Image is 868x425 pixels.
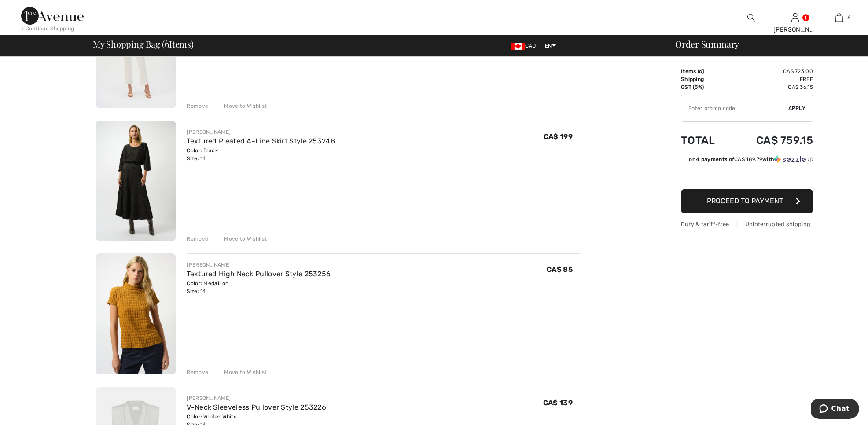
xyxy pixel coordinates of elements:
td: CA$ 723.00 [731,67,813,75]
span: Proceed to Payment [707,197,783,205]
a: 6 [817,12,861,23]
a: Sign In [791,13,799,22]
td: Free [731,75,813,83]
iframe: Opens a widget where you can chat to one of our agents [811,399,859,421]
img: Textured Pleated A-Line Skirt Style 253248 [96,121,176,242]
td: GST (5%) [681,83,731,91]
div: Move to Wishlist [217,368,267,376]
a: Textured Pleated A-Line Skirt Style 253248 [187,137,335,145]
div: Color: Medallion Size: 14 [187,279,331,295]
span: EN [545,43,556,49]
div: [PERSON_NAME] [187,128,335,136]
div: Remove [187,102,208,110]
span: CA$ 85 [547,265,573,274]
iframe: PayPal-paypal [681,166,813,186]
div: Color: Black Size: 14 [187,147,335,162]
span: Apply [788,104,806,112]
a: Textured High Neck Pullover Style 253256 [187,270,331,278]
span: My Shopping Bag ( Items) [93,40,194,48]
div: Remove [187,235,208,243]
img: Sezzle [774,155,806,163]
div: Move to Wishlist [217,102,267,110]
td: Shipping [681,75,731,83]
td: Total [681,125,731,155]
img: 1ère Avenue [21,7,84,25]
span: CA$ 199 [544,132,573,141]
a: V-Neck Sleeveless Pullover Style 253226 [187,403,326,411]
img: search the website [747,12,755,23]
div: [PERSON_NAME] [187,261,331,269]
img: Textured High Neck Pullover Style 253256 [96,253,176,374]
div: Remove [187,368,208,376]
div: or 4 payments of with [689,155,813,163]
span: CA$ 139 [543,399,573,407]
div: Move to Wishlist [217,235,267,243]
span: 6 [699,68,702,74]
td: Items ( ) [681,67,731,75]
img: My Bag [835,12,843,23]
input: Promo code [681,95,788,121]
img: My Info [791,12,799,23]
span: 6 [847,14,850,22]
span: CAD [511,43,540,49]
div: < Continue Shopping [21,25,74,33]
td: CA$ 36.15 [731,83,813,91]
div: Order Summary [665,40,863,48]
div: or 4 payments ofCA$ 189.79withSezzle Click to learn more about Sezzle [681,155,813,166]
div: Duty & tariff-free | Uninterrupted shipping [681,220,813,228]
button: Proceed to Payment [681,189,813,213]
td: CA$ 759.15 [731,125,813,155]
div: [PERSON_NAME] [773,25,817,34]
span: CA$ 189.79 [734,156,762,162]
div: [PERSON_NAME] [187,394,326,402]
span: 6 [165,37,169,49]
img: Canadian Dollar [511,43,525,50]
